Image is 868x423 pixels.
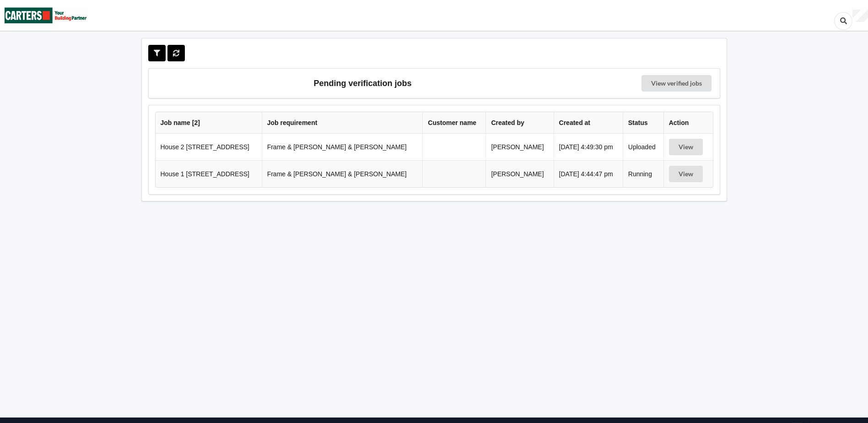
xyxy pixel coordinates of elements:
td: [PERSON_NAME] [485,134,553,160]
div: User Profile [852,10,868,22]
td: Frame & [PERSON_NAME] & [PERSON_NAME] [262,134,423,160]
a: View [669,143,705,151]
td: [DATE] 4:44:47 pm [554,160,623,187]
td: [DATE] 4:49:30 pm [554,134,623,160]
th: Action [663,112,713,134]
th: Created at [554,112,623,134]
td: House 1 [STREET_ADDRESS] [156,160,262,187]
th: Job requirement [262,112,423,134]
td: Running [623,160,663,187]
th: Status [623,112,663,134]
button: View [669,166,703,182]
h3: Pending verification jobs [155,75,571,92]
a: View [669,170,705,178]
td: Uploaded [623,134,663,160]
button: View [669,139,703,155]
th: Job name [ 2 ] [156,112,262,134]
img: Carters [5,0,87,30]
td: [PERSON_NAME] [485,160,553,187]
th: Customer name [422,112,485,134]
td: Frame & [PERSON_NAME] & [PERSON_NAME] [262,160,423,187]
a: View verified jobs [642,75,712,92]
th: Created by [485,112,553,134]
td: House 2 [STREET_ADDRESS] [156,134,262,160]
